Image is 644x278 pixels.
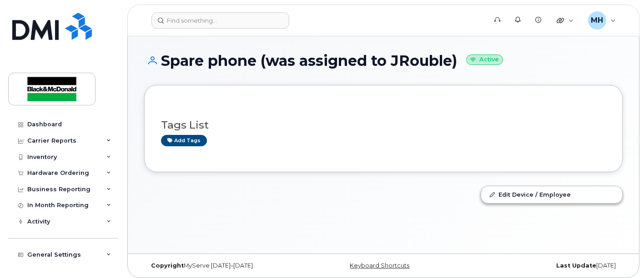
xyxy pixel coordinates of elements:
[144,262,304,269] div: MyServe [DATE]–[DATE]
[144,53,623,69] h1: Spare phone (was assigned to JRouble)
[161,119,606,131] h3: Tags List
[350,262,409,269] a: Keyboard Shortcuts
[466,55,503,65] small: Active
[151,262,184,269] strong: Copyright
[463,262,623,269] div: [DATE]
[161,135,207,146] a: Add tags
[556,262,596,269] strong: Last Update
[481,186,622,203] a: Edit Device / Employee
